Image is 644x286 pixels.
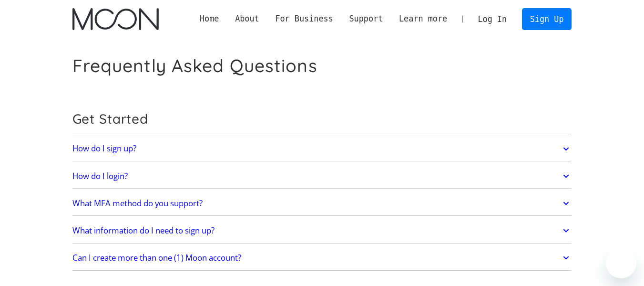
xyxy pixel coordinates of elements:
[606,248,636,278] iframe: Button to launch messaging window
[72,139,572,159] a: How do I sign up?
[235,13,259,25] div: About
[399,13,447,25] div: Learn more
[72,111,572,127] h2: Get Started
[72,171,128,181] h2: How do I login?
[72,166,572,186] a: How do I login?
[72,248,572,268] a: Can I create more than one (1) Moon account?
[470,9,515,30] a: Log In
[522,8,572,30] a: Sign Up
[391,13,455,25] div: Learn more
[72,221,572,241] a: What information do I need to sign up?
[72,253,241,263] h2: Can I create more than one (1) Moon account?
[72,144,136,153] h2: How do I sign up?
[72,55,317,76] h1: Frequently Asked Questions
[227,13,267,25] div: About
[349,13,383,25] div: Support
[341,13,391,25] div: Support
[72,226,215,235] h2: What information do I need to sign up?
[72,8,159,30] a: home
[275,13,333,25] div: For Business
[72,193,572,213] a: What MFA method do you support?
[267,13,341,25] div: For Business
[72,8,159,30] img: Moon Logo
[192,13,227,25] a: Home
[72,199,203,208] h2: What MFA method do you support?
